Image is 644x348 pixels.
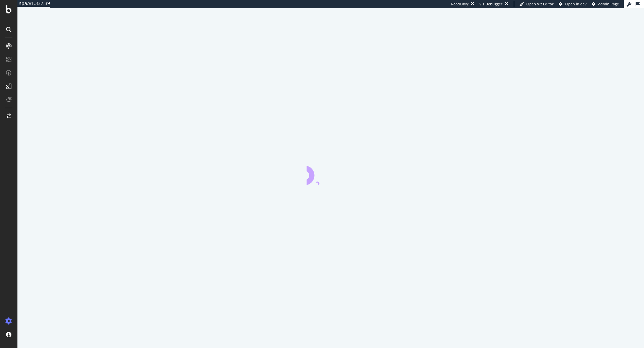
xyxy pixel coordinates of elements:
[592,1,619,7] a: Admin Page
[520,1,554,7] a: Open Viz Editor
[598,1,619,6] span: Admin Page
[526,1,554,6] span: Open Viz Editor
[559,1,587,7] a: Open in dev
[479,1,503,7] div: Viz Debugger:
[451,1,469,7] div: ReadOnly:
[565,1,587,6] span: Open in dev
[307,161,355,185] div: animation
